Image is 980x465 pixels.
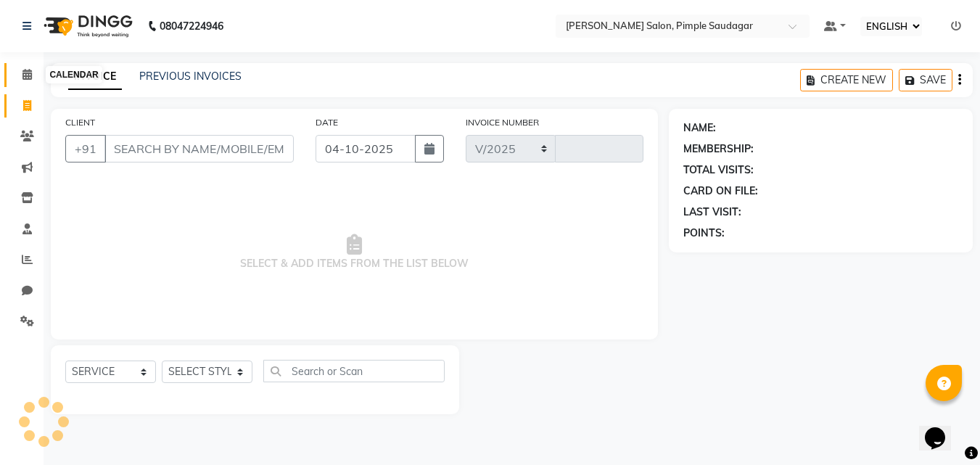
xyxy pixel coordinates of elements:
[46,66,102,83] div: CALENDAR
[160,6,223,46] b: 08047224946
[65,135,106,162] button: +91
[683,226,725,241] div: POINTS:
[683,141,754,157] div: MEMBERSHIP:
[899,69,952,91] button: SAVE
[683,184,758,199] div: CARD ON FILE:
[683,205,741,220] div: LAST VISIT:
[65,116,95,129] label: CLIENT
[37,6,136,46] img: logo
[316,116,338,129] label: DATE
[919,407,965,450] iframe: chat widget
[683,162,754,178] div: TOTAL VISITS:
[800,69,893,91] button: CREATE NEW
[263,360,445,382] input: Search or Scan
[65,180,643,325] span: SELECT & ADD ITEMS FROM THE LIST BELOW
[139,70,242,83] a: PREVIOUS INVOICES
[683,120,716,136] div: NAME:
[466,116,539,129] label: INVOICE NUMBER
[104,135,294,162] input: SEARCH BY NAME/MOBILE/EMAIL/CODE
